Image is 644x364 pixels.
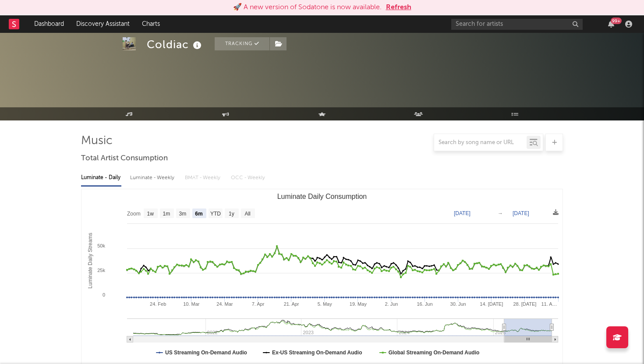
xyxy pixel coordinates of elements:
text: 25k [97,268,105,273]
text: 0 [103,292,105,297]
input: Search for artists [451,19,583,30]
text: 28. [DATE] [513,301,536,307]
text: Ex-US Streaming On-Demand Audio [272,350,362,356]
text: YTD [210,211,221,217]
input: Search by song name or URL [434,139,527,146]
text: 7. Apr [252,301,265,307]
text: → [498,210,503,216]
span: Total Artist Consumption [81,153,168,164]
text: Luminate Daily Consumption [277,193,367,200]
text: 2. Jun [385,301,398,307]
text: 24. Mar [216,301,233,307]
text: [DATE] [513,210,529,216]
text: 1w [147,211,154,217]
button: 99+ [608,21,614,28]
text: 50k [97,243,105,248]
text: Zoom [127,211,141,217]
a: Discovery Assistant [70,15,136,33]
text: Luminate Daily Streams [87,233,93,288]
text: 3m [179,211,187,217]
div: 99 + [611,18,622,24]
text: 14. [DATE] [480,301,503,307]
div: Luminate - Weekly [130,170,176,185]
a: Charts [136,15,166,33]
text: US Streaming On-Demand Audio [165,350,247,356]
text: 30. Jun [450,301,466,307]
text: 16. Jun [417,301,433,307]
text: 1y [229,211,234,217]
text: 1m [163,211,170,217]
text: 19. May [350,301,367,307]
text: 11. A… [541,301,557,307]
text: 24. Feb [150,301,166,307]
text: [DATE] [454,210,471,216]
text: 21. Apr [284,301,299,307]
button: Refresh [386,2,411,13]
div: Luminate - Daily [81,170,121,185]
text: 5. May [318,301,333,307]
text: Global Streaming On-Demand Audio [389,350,480,356]
text: All [244,211,250,217]
button: Tracking [215,37,269,50]
text: 6m [195,211,202,217]
a: Dashboard [28,15,70,33]
div: Coldiac [147,37,204,52]
text: 10. Mar [183,301,200,307]
div: 🚀 A new version of Sodatone is now available. [233,2,382,13]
